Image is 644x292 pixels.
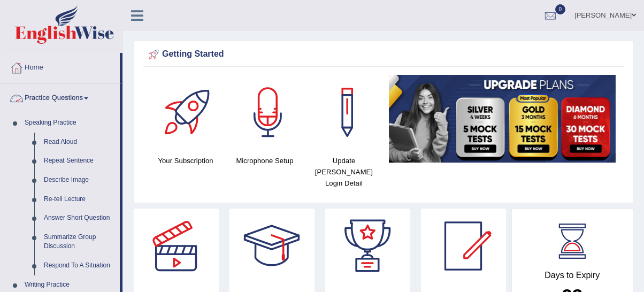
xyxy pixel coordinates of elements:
h4: Your Subscription [151,155,220,166]
a: Re-tell Lecture [39,190,120,209]
h4: Microphone Setup [231,155,299,166]
h4: Days to Expiry [524,271,622,280]
a: Home [1,53,120,80]
h4: Update [PERSON_NAME] Login Detail [310,155,378,189]
span: 0 [555,4,566,14]
a: Repeat Sentence [39,151,120,171]
img: small5.jpg [389,75,616,163]
a: Summarize Group Discussion [39,228,120,256]
a: Respond To A Situation [39,256,120,275]
a: Read Aloud [39,133,120,152]
div: Getting Started [146,47,621,63]
a: Describe Image [39,171,120,190]
a: Practice Questions [1,83,120,110]
a: Answer Short Question [39,209,120,228]
a: Speaking Practice [20,113,120,133]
